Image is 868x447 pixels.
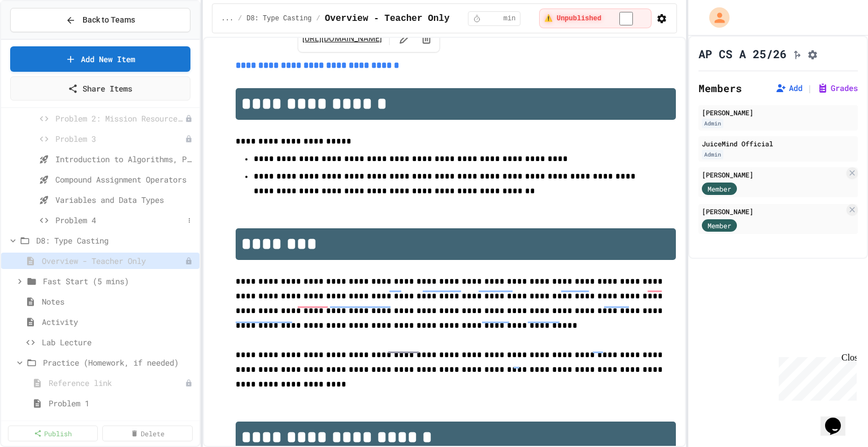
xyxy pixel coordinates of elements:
div: JuiceMind Official [702,138,854,149]
div: [PERSON_NAME] [702,206,844,216]
div: Unpublished [185,257,193,265]
h1: AP CS A 25/26 [698,46,787,62]
span: Problem 3 [55,133,185,145]
button: Add [775,83,802,94]
div: Unpublished [185,379,193,387]
span: | [807,81,813,95]
span: Overview - Teacher Only [42,255,185,267]
span: min [504,14,516,23]
a: Add New Item [10,46,190,72]
div: [PERSON_NAME] [702,170,844,180]
a: Share Items [10,76,190,101]
div: My Account [697,5,732,31]
span: Fast Start (5 mins) [43,275,195,287]
input: publish toggle [606,12,647,25]
span: Introduction to Algorithms, Programming, and Compilers [55,153,195,165]
h2: Members [698,80,742,96]
span: Notes [42,296,195,307]
button: Back to Teams [10,8,190,32]
span: / [238,14,242,23]
div: ⚠️ Students cannot see this content! Click the toggle to publish it and make it visible to your c... [539,8,652,28]
div: Chat with us now!Close [5,5,78,72]
div: [PERSON_NAME] [702,107,854,118]
span: ... [222,14,234,23]
span: D8: Type Casting [36,235,195,246]
div: Admin [702,150,723,159]
div: Unpublished [185,115,193,123]
a: Delete [102,426,192,441]
a: [URL][DOMAIN_NAME] [302,33,382,44]
iframe: chat widget [774,353,857,401]
button: More options [184,215,195,226]
span: D8: Type Casting [246,14,311,23]
span: Overview - Teacher Only [325,12,450,25]
span: Reference link [49,377,185,389]
span: Problem 2: Mission Resource Calculator [55,112,185,124]
span: Lab Lecture [42,336,195,348]
span: Variables and Data Types [55,194,195,206]
a: Publish [8,426,98,441]
span: Compound Assignment Operators [55,173,195,185]
div: Admin [702,119,723,128]
button: Grades [817,83,858,94]
button: Assignment Settings [807,47,818,60]
div: Unpublished [185,135,193,143]
span: Back to Teams [83,14,135,26]
iframe: chat widget [821,402,857,436]
span: Problem 1 [49,397,195,409]
span: Member [708,184,731,194]
span: ⚠️ Unpublished [544,14,601,23]
span: Activity [42,316,195,328]
button: Click to see fork details [791,47,802,60]
span: Problem 4 [55,214,184,226]
span: Member [708,220,731,231]
span: / [316,14,320,23]
span: Practice (Homework, if needed) [43,357,195,368]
